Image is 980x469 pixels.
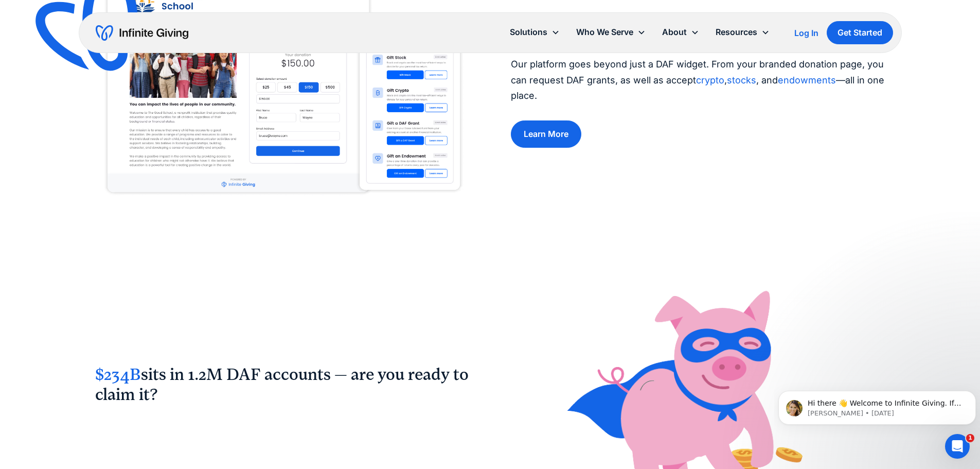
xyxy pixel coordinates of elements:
div: Solutions [510,25,547,39]
a: endowments [778,75,836,85]
div: About [662,25,687,39]
h2: sits in 1.2M DAF accounts — are you ready to claim it? [95,365,470,405]
iframe: Intercom live chat [945,434,970,459]
p: Our platform goes beyond just a DAF widget. From your branded donation page, you can request DAF ... [511,57,885,104]
a: home [96,25,188,41]
a: stocks [727,75,756,85]
div: About [654,21,707,43]
div: Solutions [502,21,568,43]
div: Resources [707,21,778,43]
div: Log In [794,29,818,37]
a: Learn More [511,120,581,148]
a: Log In [794,27,818,39]
div: Resources [716,25,757,39]
div: Who We Serve [576,25,633,39]
span: $234B [95,365,141,384]
a: Get Started [827,21,893,44]
iframe: Intercom notifications message [774,369,980,441]
span: 1 [966,434,974,442]
div: Who We Serve [568,21,654,43]
a: crypto [696,75,724,85]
